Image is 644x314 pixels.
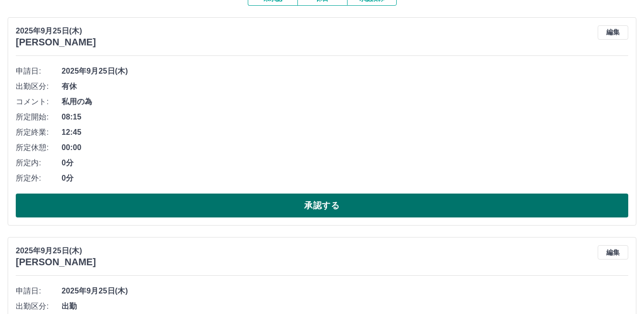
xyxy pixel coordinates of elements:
[62,285,628,297] span: 2025年9月25日(木)
[62,65,628,77] span: 2025年9月25日(木)
[16,65,62,77] span: 申請日:
[62,157,628,169] span: 0分
[598,25,628,40] button: 編集
[62,173,628,184] span: 0分
[598,245,628,260] button: 編集
[16,194,628,217] button: 承認する
[62,81,628,92] span: 有休
[16,173,62,184] span: 所定外:
[16,245,96,257] p: 2025年9月25日(木)
[62,127,628,138] span: 12:45
[16,25,96,37] p: 2025年9月25日(木)
[16,142,62,153] span: 所定休憩:
[62,142,628,153] span: 00:00
[16,96,62,108] span: コメント:
[16,301,62,312] span: 出勤区分:
[16,257,96,268] h3: [PERSON_NAME]
[62,301,628,312] span: 出勤
[62,111,628,123] span: 08:15
[16,111,62,123] span: 所定開始:
[16,127,62,138] span: 所定終業:
[16,37,96,48] h3: [PERSON_NAME]
[16,81,62,92] span: 出勤区分:
[16,157,62,169] span: 所定内:
[62,96,628,108] span: 私用の為
[16,285,62,297] span: 申請日:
